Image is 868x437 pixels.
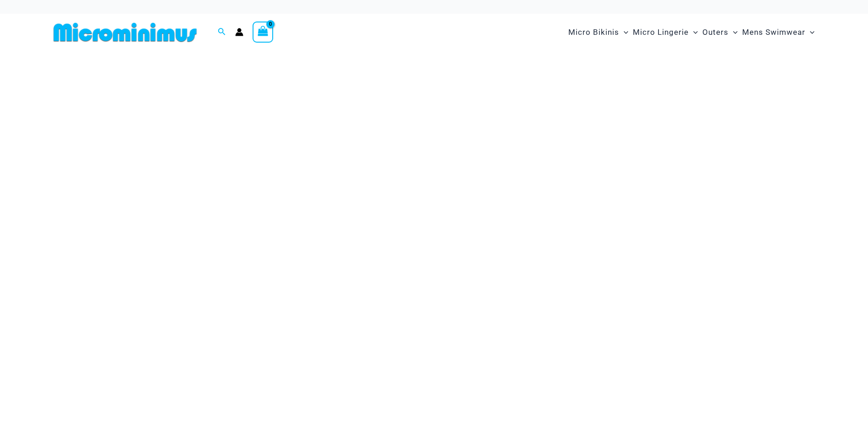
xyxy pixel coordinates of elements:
nav: Site Navigation [565,17,819,48]
span: Micro Lingerie [633,21,689,44]
span: Menu Toggle [689,21,698,44]
a: Search icon link [218,27,226,38]
span: Menu Toggle [728,21,738,44]
span: Outers [702,21,728,44]
img: MM SHOP LOGO FLAT [50,22,200,43]
a: OutersMenu ToggleMenu Toggle [700,18,740,46]
a: Account icon link [235,28,243,36]
span: Menu Toggle [619,21,628,44]
span: Mens Swimwear [742,21,805,44]
a: Micro BikinisMenu ToggleMenu Toggle [566,18,631,46]
a: View Shopping Cart, empty [253,22,274,43]
a: Micro LingerieMenu ToggleMenu Toggle [631,18,700,46]
span: Micro Bikinis [568,21,619,44]
a: Mens SwimwearMenu ToggleMenu Toggle [740,18,817,46]
span: Menu Toggle [805,21,814,44]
